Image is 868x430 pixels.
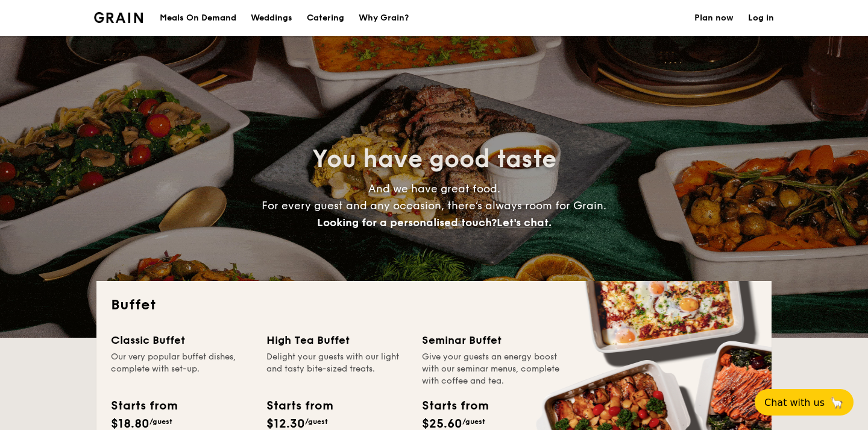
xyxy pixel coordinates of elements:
[266,351,407,387] div: Delight your guests with our light and tasty bite-sized treats.
[422,397,488,415] div: Starts from
[94,12,143,23] a: Logotype
[497,216,552,229] span: Let's chat.
[111,296,757,315] h2: Buffet
[266,332,407,349] div: High Tea Buffet
[755,389,854,416] button: Chat with us🦙
[422,351,563,387] div: Give your guests an energy boost with our seminar menus, complete with coffee and tea.
[317,216,497,229] span: Looking for a personalised touch?
[764,397,825,408] span: Chat with us
[262,182,606,229] span: And we have great food. For every guest and any occasion, there’s always room for Grain.
[94,12,143,23] img: Grain
[305,417,328,426] span: /guest
[111,351,252,387] div: Our very popular buffet dishes, complete with set-up.
[422,332,563,349] div: Seminar Buffet
[111,397,177,415] div: Starts from
[111,332,252,349] div: Classic Buffet
[266,397,332,415] div: Starts from
[149,417,172,426] span: /guest
[829,396,844,409] span: 🦙
[462,417,485,426] span: /guest
[312,145,556,174] span: You have good taste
